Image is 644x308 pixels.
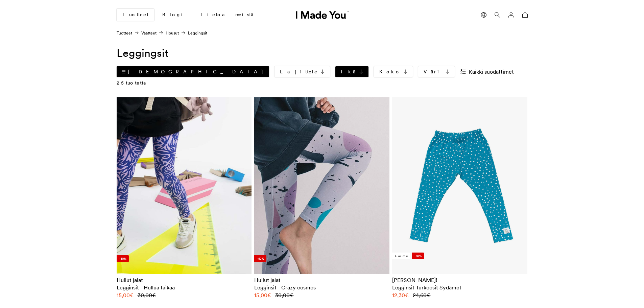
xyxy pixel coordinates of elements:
[194,9,260,21] a: Tietoa meistä
[341,69,356,75] font: Ikä
[392,284,461,291] font: Legginsit Turkoosit Sydämet
[254,284,316,291] font: Legginsit - Crazy cosmos
[290,292,293,299] font: €
[117,277,143,283] font: Hullut jalat
[392,292,405,299] font: 12,30
[267,292,271,299] font: €
[392,97,527,274] a: Legginsit Turkoosit Sydämet Luomu -50%
[117,97,252,274] a: Legginsit - Hullua taikaa -50%
[130,292,134,299] font: €
[379,69,401,75] font: Koko
[116,97,252,274] img: Legginsit - Hullua taikaa
[254,97,389,274] a: Legginsit - Crazy cosmos -50%
[166,30,179,35] a: Housut
[460,66,519,77] a: Kaikki suodattimet
[117,80,126,86] font: 25
[335,66,368,77] a: Ikä
[117,30,132,35] a: Tuotteet
[117,284,175,291] font: Legginsit - Hullua taikaa
[138,292,152,299] font: 30,00
[280,69,318,75] font: Lajittele
[200,11,254,18] font: Tietoa meistä
[188,30,207,35] font: Leggingsit
[275,292,290,299] font: 30,00
[128,69,264,75] font: [DEMOGRAPHIC_DATA]
[157,9,192,21] a: Blogi
[275,66,330,77] a: Lajittele
[395,254,407,258] font: Luomu
[424,69,443,75] font: Väri
[117,46,168,60] font: Leggingsit
[162,11,186,18] font: Blogi
[254,277,281,283] font: Hullut jalat
[254,97,389,274] img: Legginsit - Crazy cosmos
[119,257,126,260] font: -50%
[152,292,156,299] font: €
[418,66,455,77] a: Väri
[405,292,409,299] font: €
[117,66,269,77] a: [DEMOGRAPHIC_DATA]
[392,277,437,283] font: [PERSON_NAME]!
[413,292,427,299] font: 24,60
[427,292,430,299] font: €
[117,292,130,299] font: 15,00
[141,30,157,35] a: Vaatteet
[254,292,267,299] font: 15,00
[469,68,514,75] font: Kaikki suodattimet
[257,257,264,260] font: -50%
[126,80,151,86] font: tuotetta
[117,9,154,21] a: Tuotteet
[414,254,421,258] font: -50%
[254,276,389,299] a: Hullut jalat Legginsit - Crazy cosmos 30,00€ 15,00€
[122,11,148,18] font: Tuotteet
[117,276,252,299] a: Hullut jalat Legginsit - Hullua taikaa 30,00€ 15,00€
[392,276,527,299] a: [PERSON_NAME]! Legginsit Turkoosit Sydämet 24,60€ 12,30€
[374,66,413,77] a: Koko
[399,106,521,265] img: Legginsit Turkoosit Sydämet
